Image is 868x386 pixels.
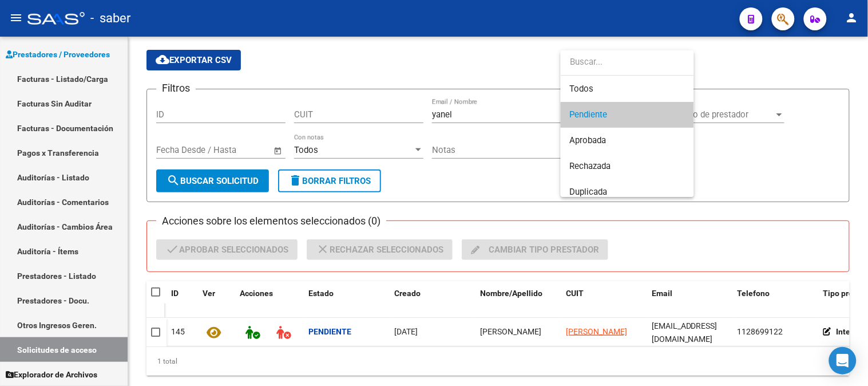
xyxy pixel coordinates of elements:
span: Rechazada [570,161,611,171]
span: Pendiente [570,109,608,120]
input: dropdown search [561,49,694,75]
div: Open Intercom Messenger [829,347,857,375]
span: Duplicada [570,187,608,197]
span: Aprobada [570,135,607,145]
span: Todos [570,76,685,102]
